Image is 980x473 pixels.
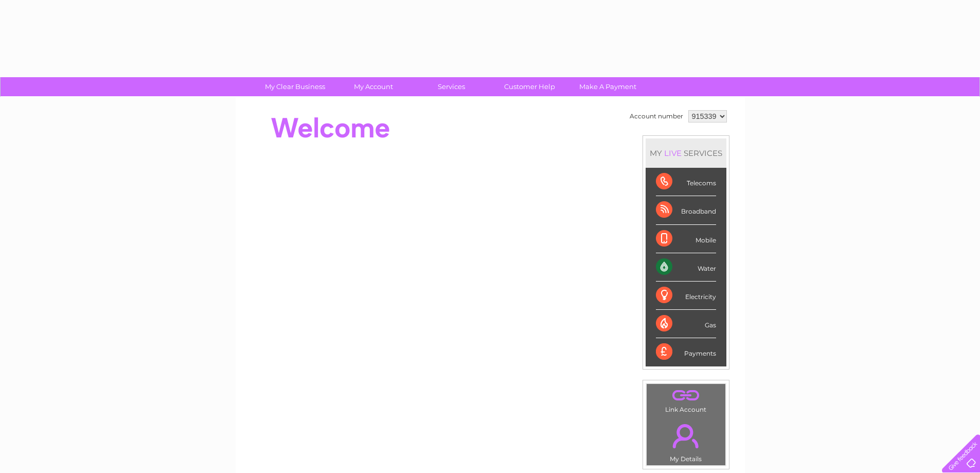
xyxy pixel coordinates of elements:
[656,282,716,310] div: Electricity
[627,108,686,125] td: Account number
[409,77,494,96] a: Services
[656,253,716,282] div: Water
[646,415,726,466] td: My Details
[487,77,572,96] a: Customer Help
[646,383,726,416] td: Link Account
[656,168,716,196] div: Telecoms
[656,338,716,366] div: Payments
[656,310,716,338] div: Gas
[331,77,416,96] a: My Account
[646,138,726,168] div: MY SERVICES
[649,418,723,454] a: .
[662,148,684,158] div: LIVE
[656,196,716,224] div: Broadband
[649,387,723,405] a: .
[656,225,716,253] div: Mobile
[565,77,650,96] a: Make A Payment
[253,77,337,96] a: My Clear Business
